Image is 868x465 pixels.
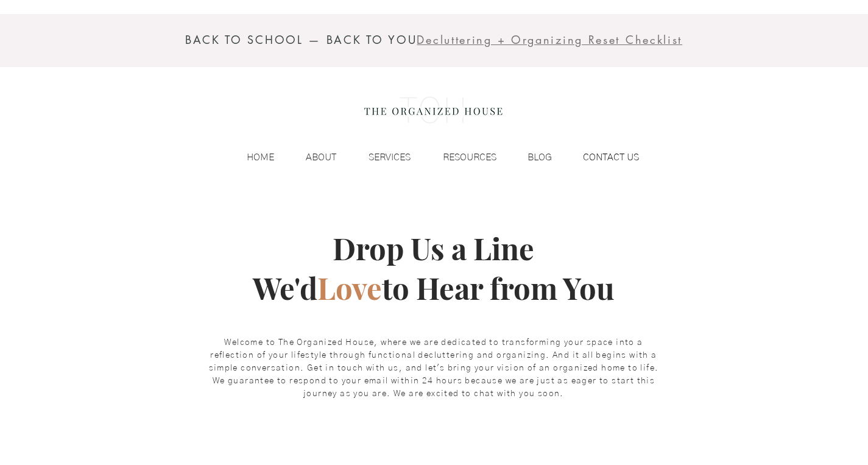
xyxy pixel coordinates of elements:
[209,338,659,398] span: Welcome to The Organized House, where we are dedicated to transforming your space into a reflecti...
[521,148,558,166] p: BLOG
[417,35,682,46] a: Decluttering + Organizing Reset Checklist
[558,148,645,166] a: CONTACT US
[222,148,645,166] nav: Site
[241,148,280,166] p: HOME
[417,32,682,47] span: Decluttering + Organizing Reset Checklist
[317,268,382,307] span: Love
[185,32,417,47] span: BACK TO SCHOOL — BACK TO YOU
[362,148,417,166] p: SERVICES
[577,148,645,166] p: CONTACT US
[300,148,342,166] p: ABOUT
[437,148,503,166] p: RESOURCES
[280,148,342,166] a: ABOUT
[359,86,508,135] img: the organized house
[417,148,503,166] a: RESOURCES
[503,148,558,166] a: BLOG
[253,228,615,307] span: Drop Us a Line We'd to Hear from You
[222,148,280,166] a: HOME
[342,148,417,166] a: SERVICES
